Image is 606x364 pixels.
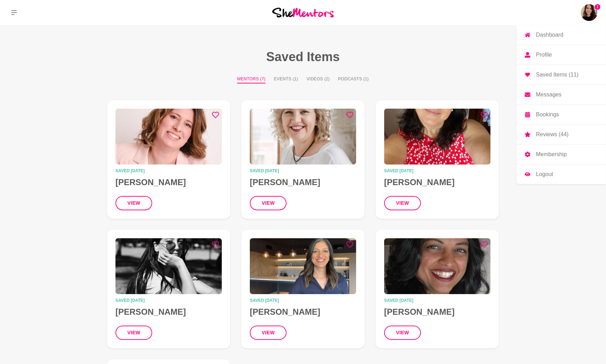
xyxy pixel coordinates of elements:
[384,109,491,165] img: Rosemary Manzini
[536,32,563,38] p: Dashboard
[516,25,606,45] a: Dashboard
[536,92,562,97] p: Messages
[272,8,334,17] img: She Mentors Logo
[516,105,606,124] a: Bookings
[384,307,491,317] h4: [PERSON_NAME]
[115,169,222,173] time: Saved [DATE]
[115,238,222,294] img: Amelia Theodorakis
[384,177,491,188] h4: [PERSON_NAME]
[306,76,330,83] button: Videos (2)
[384,169,491,173] time: Saved [DATE]
[241,230,365,348] a: Amy CunliffeSaved [DATE][PERSON_NAME]view
[250,169,356,173] time: Saved [DATE]
[107,230,230,348] a: Amelia TheodorakisSaved [DATE][PERSON_NAME]view
[250,109,356,165] img: Deborah Daly
[115,326,152,340] button: view
[516,125,606,144] a: Reviews (44)
[107,100,230,219] a: Amanda GreenmanSaved [DATE][PERSON_NAME]view
[581,4,598,21] a: Ali Adey1DashboardProfileSaved Items (11)MessagesBookingsReviews (44)MembershipLogout
[250,177,356,188] h4: [PERSON_NAME]
[241,100,365,219] a: Deborah DalySaved [DATE][PERSON_NAME]view
[237,76,266,83] button: Mentors (7)
[384,326,421,340] button: view
[250,326,287,340] button: view
[384,196,421,210] button: view
[115,298,222,303] time: Saved [DATE]
[536,152,567,157] p: Membership
[536,112,559,117] p: Bookings
[250,238,356,294] img: Amy Cunliffe
[536,52,552,58] p: Profile
[115,307,222,317] h4: [PERSON_NAME]
[536,172,553,177] p: Logout
[115,109,222,165] img: Amanda Greenman
[250,307,356,317] h4: [PERSON_NAME]
[250,298,356,303] time: Saved [DATE]
[376,100,499,219] a: Rosemary ManziniSaved [DATE][PERSON_NAME]view
[581,4,598,21] img: Ali Adey
[90,49,516,65] h1: Saved Items
[338,76,369,83] button: Podcasts (1)
[274,76,298,83] button: Events (1)
[516,65,606,85] a: Saved Items (11)
[376,230,499,348] a: Dina CooperSaved [DATE][PERSON_NAME]view
[115,177,222,188] h4: [PERSON_NAME]
[250,196,287,210] button: view
[516,85,606,104] a: Messages
[516,45,606,65] a: Profile
[595,4,600,10] span: 1
[536,132,569,137] p: Reviews (44)
[384,238,491,294] img: Dina Cooper
[115,196,152,210] button: view
[536,72,579,78] p: Saved Items (11)
[384,298,491,303] time: Saved [DATE]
